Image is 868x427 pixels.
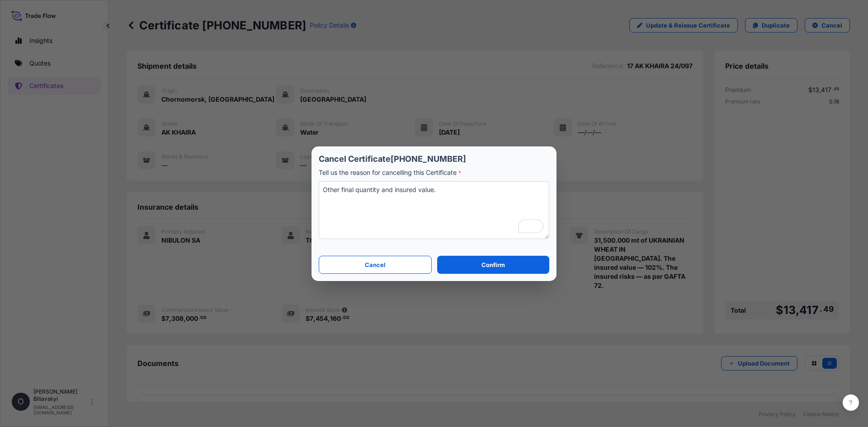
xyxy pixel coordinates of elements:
[319,154,549,164] p: Cancel Certificate [PHONE_NUMBER]
[319,256,432,274] button: Cancel
[319,181,549,239] textarea: To enrich screen reader interactions, please activate Accessibility in Grammarly extension settings
[437,256,549,274] button: Confirm
[365,260,386,269] p: Cancel
[481,260,505,269] p: Confirm
[319,168,549,178] p: Tell us the reason for cancelling this Certificate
